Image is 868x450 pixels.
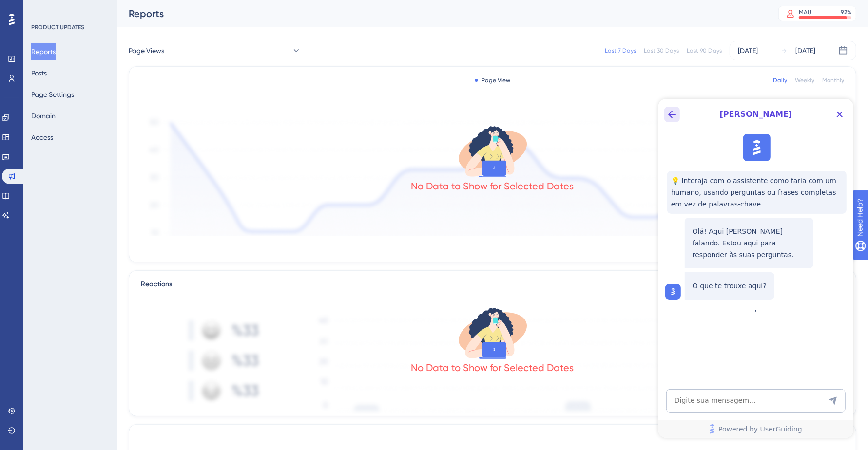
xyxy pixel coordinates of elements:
[687,47,722,55] div: Last 90 Days
[411,179,574,193] div: No Data to Show for Selected Dates
[129,7,754,20] div: Reports
[773,76,787,84] div: Daily
[605,47,636,55] div: Last 7 Days
[658,99,853,438] iframe: UserGuiding AI Assistant
[411,361,574,375] div: No Data to Show for Selected Dates
[129,41,301,60] button: Page Views
[129,45,164,56] span: Page Views
[738,45,758,56] div: [DATE]
[799,8,811,16] div: MAU
[841,8,851,16] div: 92 %
[644,47,679,55] div: Last 30 Days
[141,279,844,290] div: Reactions
[795,45,815,56] div: [DATE]
[23,2,61,14] span: Need Help?
[795,76,814,84] div: Weekly
[822,76,844,84] div: Monthly
[475,76,510,84] div: Page View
